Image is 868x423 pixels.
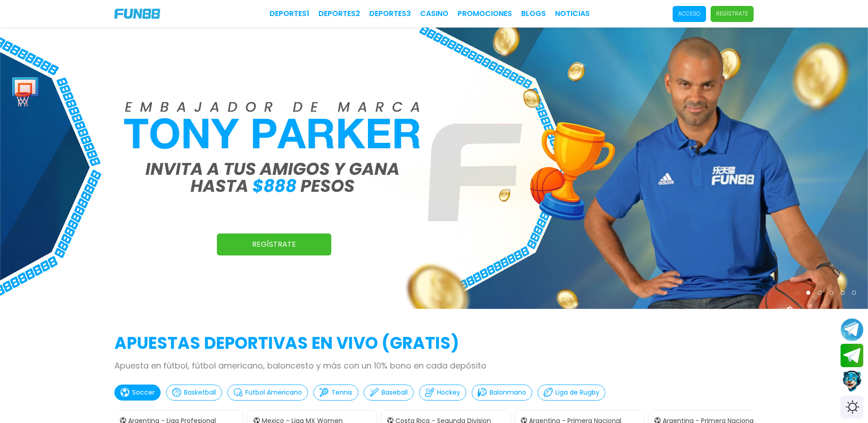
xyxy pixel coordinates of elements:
[114,385,161,401] button: Soccer
[420,8,448,19] a: CASINO
[841,369,863,393] button: Contact customer service
[114,331,754,356] h2: APUESTAS DEPORTIVAS EN VIVO (gratis)
[270,8,309,19] a: Deportes1
[364,385,414,401] button: Baseball
[555,8,590,19] a: NOTICIAS
[841,396,863,418] div: Switch theme
[318,8,360,19] a: Deportes2
[382,388,408,397] p: Baseball
[114,359,754,372] p: Apuesta en fútbol, fútbol americano, baloncesto y más con un 10% bono en cada depósito
[227,385,308,401] button: Futbol Americano
[538,385,605,401] button: Liga de Rugby
[437,388,460,397] p: Hockey
[716,10,748,18] p: Regístrate
[841,318,863,342] button: Join telegram channel
[245,388,302,397] p: Futbol Americano
[313,385,358,401] button: Tennis
[841,344,863,368] button: Join telegram
[217,233,331,255] a: Regístrate
[678,10,701,18] p: Acceso
[521,8,546,19] a: BLOGS
[166,385,222,401] button: Basketball
[114,9,160,19] img: Company Logo
[458,8,512,19] a: Promociones
[419,385,466,401] button: Hockey
[331,388,352,397] p: Tennis
[184,388,216,397] p: Basketball
[369,8,411,19] a: Deportes3
[490,388,526,397] p: Balonmano
[555,388,599,397] p: Liga de Rugby
[132,388,155,397] p: Soccer
[472,385,532,401] button: Balonmano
